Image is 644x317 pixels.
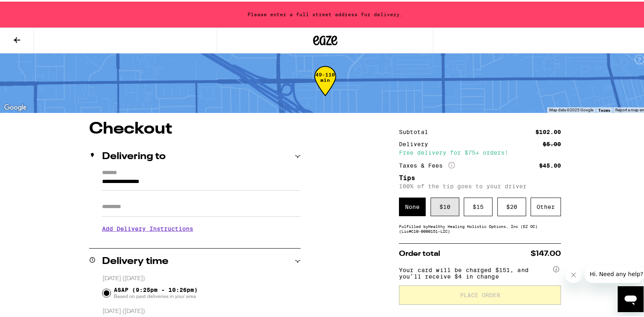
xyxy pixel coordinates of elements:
div: Subtotal [399,128,434,133]
div: $ 15 [464,196,493,215]
a: Terms [598,106,610,111]
div: $ 10 [431,196,459,215]
span: Place Order [460,291,500,296]
p: [DATE] ([DATE]) [102,273,301,281]
h2: Delivering to [102,150,166,160]
h1: Checkout [89,119,301,136]
div: Other [531,196,561,215]
div: $45.00 [539,161,561,167]
div: Free delivery for $75+ orders! [399,148,561,154]
div: $5.00 [543,140,561,145]
p: 100% of the tip goes to your driver [399,181,561,188]
div: Taxes & Fees [399,160,455,168]
span: Your card will be charged $151, and you’ll receive $4 in change [399,262,551,278]
p: We'll contact you at [PHONE_NUMBER] when we arrive [102,236,301,243]
span: Based on past deliveries in your area [114,291,198,298]
span: Order total [399,249,440,256]
img: Google [2,101,29,111]
span: $147.00 [531,249,561,256]
div: $102.00 [535,128,561,133]
button: Place Order [399,284,561,303]
div: None [399,196,426,215]
div: $ 20 [497,196,526,215]
iframe: Button to launch messaging window [618,285,644,311]
div: Fulfilled by Healthy Healing Holistic Options, Inc (EZ OC) (Lic# C10-0000151-LIC ) [399,222,561,232]
h2: Delivery time [102,255,168,265]
div: 49-110 min [314,70,336,101]
a: Open this area in Google Maps (opens a new window) [2,101,29,111]
iframe: Close message [565,265,582,281]
h5: Tips [399,173,561,180]
p: [DATE] ([DATE]) [102,306,301,314]
div: Delivery [399,140,434,145]
span: Map data ©2025 Google [549,106,593,111]
span: ASAP (9:25pm - 10:26pm) [114,285,198,298]
h3: Add Delivery Instructions [102,218,301,236]
iframe: Message from company [585,264,644,281]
